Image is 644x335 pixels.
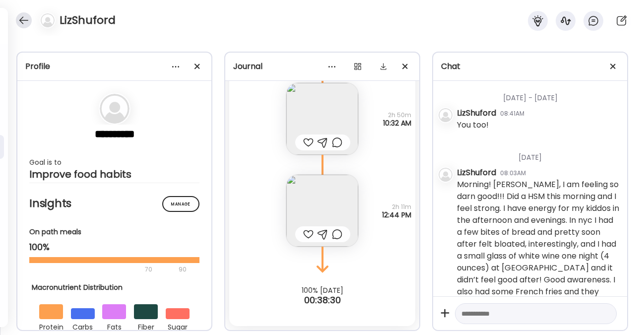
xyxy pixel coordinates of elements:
div: sugar [166,319,190,333]
div: 08:41AM [500,109,524,118]
span: 12:44 PM [382,211,411,219]
div: 08:03AM [500,169,526,178]
h2: Insights [29,196,199,211]
div: Manage [162,196,199,212]
div: [DATE] - [DATE] [457,81,619,107]
div: fats [102,319,126,333]
div: Chat [441,61,619,72]
div: You too! [457,119,489,131]
img: images%2Fb4ckvHTGZGXnYlnA4XB42lPq5xF2%2FMBB1ZrBPvNqStOQZotqM%2FNO7Uku5FtYMDke4bVvC0_240 [286,83,358,155]
img: images%2Fb4ckvHTGZGXnYlnA4XB42lPq5xF2%2FRYiygsbA0Fhnws97tY83%2FqMvZQb7pQP9AUCPZZLv0_240 [286,175,358,247]
div: LizShuford [457,107,496,119]
img: bg-avatar-default.svg [439,108,452,122]
img: bg-avatar-default.svg [439,168,452,182]
div: 100% [DATE] [225,286,419,294]
div: [DATE] [457,140,619,167]
img: bg-avatar-default.svg [41,13,55,27]
span: 2h 11m [382,203,411,211]
span: 10:32 AM [383,119,411,127]
div: On path meals [29,227,199,237]
div: Goal is to [29,156,199,168]
div: 00:38:30 [225,294,419,306]
div: protein [39,319,63,333]
div: fiber [134,319,158,333]
img: bg-avatar-default.svg [100,94,129,124]
h4: LizShuford [60,12,116,28]
div: 90 [178,264,188,275]
div: carbs [71,319,95,333]
div: Profile [25,61,203,72]
div: 70 [29,264,176,275]
span: 2h 50m [383,111,411,119]
div: 100% [29,241,199,253]
div: Improve food habits [29,168,199,180]
div: Macronutrient Distribution [32,282,197,293]
div: Journal [233,61,411,72]
div: LizShuford [457,167,496,179]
